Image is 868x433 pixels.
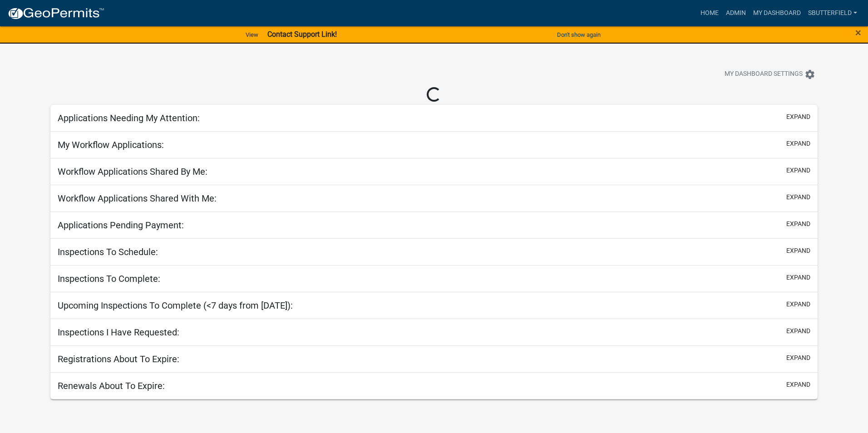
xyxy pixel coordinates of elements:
[786,112,810,122] button: expand
[722,5,750,22] a: Admin
[804,5,861,22] a: Sbutterfield
[786,219,810,229] button: expand
[58,354,179,364] h5: Registrations About To Expire:
[750,5,804,22] a: My Dashboard
[58,139,164,150] h5: My Workflow Applications:
[786,300,810,309] button: expand
[58,300,293,311] h5: Upcoming Inspections To Complete (<7 days from [DATE]):
[717,65,823,83] button: My Dashboard Settingssettings
[786,246,810,256] button: expand
[58,327,179,338] h5: Inspections I Have Requested:
[786,192,810,202] button: expand
[58,193,217,204] h5: Workflow Applications Shared With Me:
[267,30,337,39] strong: Contact Support Link!
[786,139,810,148] button: expand
[786,353,810,363] button: expand
[786,380,810,389] button: expand
[242,27,262,42] a: View
[553,27,604,42] button: Don't show again
[786,326,810,336] button: expand
[855,26,861,39] span: ×
[786,273,810,282] button: expand
[804,69,815,80] i: settings
[58,246,158,257] h5: Inspections To Schedule:
[725,69,803,80] span: My Dashboard Settings
[58,380,165,391] h5: Renewals About To Expire:
[58,220,184,231] h5: Applications Pending Payment:
[58,113,200,123] h5: Applications Needing My Attention:
[58,166,207,177] h5: Workflow Applications Shared By Me:
[855,27,861,38] button: Close
[58,273,160,284] h5: Inspections To Complete:
[697,5,722,22] a: Home
[786,166,810,175] button: expand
